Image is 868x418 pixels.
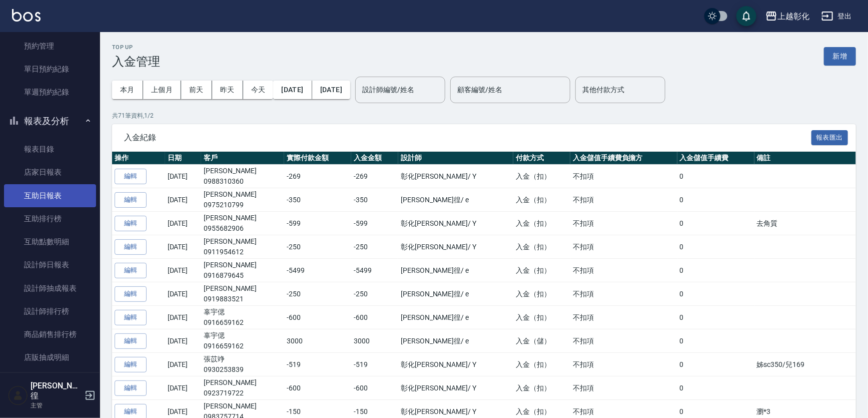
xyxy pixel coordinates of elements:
td: 0 [677,165,754,188]
td: -269 [284,165,351,188]
td: 0 [677,306,754,329]
a: 報表匯出 [811,132,848,142]
td: -599 [284,212,351,235]
td: [DATE] [165,165,201,188]
td: 0 [677,212,754,235]
button: 編輯 [115,263,147,278]
a: 互助點數明細 [4,230,96,253]
button: save [736,6,756,26]
p: 0916659162 [204,317,282,328]
td: 不扣項 [570,165,677,188]
td: 不扣項 [570,212,677,235]
p: 0916879645 [204,270,282,281]
th: 操作 [112,152,165,165]
th: 入金金額 [351,152,398,165]
a: 單日預約紀錄 [4,58,96,81]
a: 店家日報表 [4,161,96,184]
a: 設計師日報表 [4,253,96,276]
td: 0 [677,259,754,282]
button: 前天 [181,81,212,99]
button: 編輯 [115,357,147,372]
td: 不扣項 [570,282,677,306]
td: [DATE] [165,235,201,259]
td: -250 [284,235,351,259]
td: [DATE] [165,306,201,329]
img: Person [8,385,28,405]
td: 入金（扣） [513,212,570,235]
p: 共 71 筆資料, 1 / 2 [112,111,856,120]
td: 入金（扣） [513,306,570,329]
td: 0 [677,329,754,353]
td: -269 [351,165,398,188]
p: 0923719722 [204,388,282,398]
td: 入金（扣） [513,376,570,400]
td: [DATE] [165,212,201,235]
td: -600 [351,306,398,329]
td: -600 [351,376,398,400]
td: -599 [351,212,398,235]
span: 入金紀錄 [124,133,811,143]
th: 入金儲值手續費負擔方 [570,152,677,165]
th: 客戶 [201,152,284,165]
td: 3000 [351,329,398,353]
button: 編輯 [115,239,147,255]
a: 設計師抽成報表 [4,277,96,300]
td: [PERSON_NAME]徨 / e [398,259,513,282]
th: 設計師 [398,152,513,165]
button: [DATE] [312,81,350,99]
td: 不扣項 [570,235,677,259]
button: 登出 [817,7,856,26]
th: 實際付款金額 [284,152,351,165]
td: [PERSON_NAME]徨 / e [398,306,513,329]
td: 0 [677,235,754,259]
button: 新增 [824,47,856,66]
td: 0 [677,282,754,306]
button: 上越彰化 [761,6,813,27]
p: 0930253839 [204,364,282,375]
a: 互助日報表 [4,184,96,207]
h3: 入金管理 [112,55,160,69]
td: 入金（扣） [513,188,570,212]
td: [DATE] [165,188,201,212]
div: 上越彰化 [777,10,809,23]
th: 備註 [754,152,856,165]
td: 不扣項 [570,259,677,282]
a: 報表目錄 [4,138,96,161]
td: 辜宇偲 [201,329,284,353]
button: 編輯 [115,333,147,349]
td: 入金（扣） [513,353,570,376]
td: 不扣項 [570,188,677,212]
td: -600 [284,306,351,329]
a: 新增 [824,51,856,61]
button: 報表匯出 [811,130,848,146]
td: -350 [351,188,398,212]
td: 入金（扣） [513,259,570,282]
td: -5499 [351,259,398,282]
td: [DATE] [165,376,201,400]
td: 3000 [284,329,351,353]
button: 上個月 [143,81,181,99]
a: 單週預約紀錄 [4,81,96,104]
td: [PERSON_NAME] [201,212,284,235]
td: 不扣項 [570,353,677,376]
h5: [PERSON_NAME]徨 [31,381,82,401]
td: 入金（扣） [513,235,570,259]
button: [DATE] [273,81,312,99]
button: 編輯 [115,380,147,396]
a: 商品銷售排行榜 [4,323,96,346]
td: 0 [677,353,754,376]
button: 昨天 [212,81,243,99]
th: 付款方式 [513,152,570,165]
td: [DATE] [165,353,201,376]
td: [PERSON_NAME] [201,259,284,282]
td: -250 [351,282,398,306]
td: 入金（扣） [513,165,570,188]
td: [DATE] [165,282,201,306]
button: 編輯 [115,192,147,208]
img: Logo [12,9,41,22]
button: 編輯 [115,310,147,325]
td: 去角質 [754,212,856,235]
td: [PERSON_NAME] [201,188,284,212]
th: 日期 [165,152,201,165]
td: 不扣項 [570,329,677,353]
